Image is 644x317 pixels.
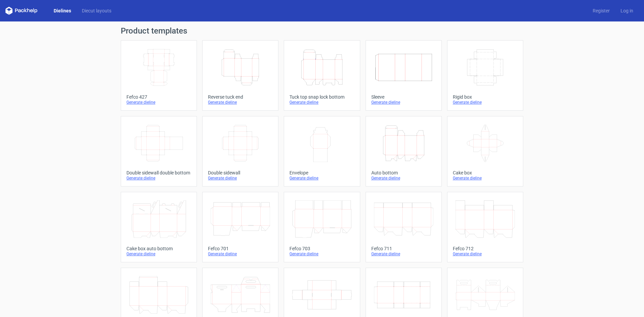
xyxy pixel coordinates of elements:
[208,175,273,181] div: Generate dieline
[289,100,354,105] div: Generate dieline
[208,94,273,100] div: Reverse tuck end
[447,40,523,111] a: Rigid boxGenerate dieline
[453,94,518,100] div: Rigid box
[284,192,360,262] a: Fefco 703Generate dieline
[371,175,436,181] div: Generate dieline
[121,116,197,187] a: Double sidewall double bottomGenerate dieline
[371,246,436,251] div: Fefco 711
[76,7,117,14] a: Diecut layouts
[289,94,354,100] div: Tuck top snap lock bottom
[366,40,442,111] a: SleeveGenerate dieline
[366,192,442,262] a: Fefco 711Generate dieline
[453,170,518,175] div: Cake box
[126,251,191,257] div: Generate dieline
[121,192,197,262] a: Cake box auto bottomGenerate dieline
[284,40,360,111] a: Tuck top snap lock bottomGenerate dieline
[289,246,354,251] div: Fefco 703
[126,94,191,100] div: Fefco 427
[202,116,278,187] a: Double sidewallGenerate dieline
[289,170,354,175] div: Envelope
[453,251,518,257] div: Generate dieline
[371,170,436,175] div: Auto bottom
[371,94,436,100] div: Sleeve
[48,7,76,14] a: Dielines
[208,100,273,105] div: Generate dieline
[371,100,436,105] div: Generate dieline
[289,251,354,257] div: Generate dieline
[121,40,197,111] a: Fefco 427Generate dieline
[587,7,615,14] a: Register
[208,251,273,257] div: Generate dieline
[126,100,191,105] div: Generate dieline
[202,192,278,262] a: Fefco 701Generate dieline
[453,175,518,181] div: Generate dieline
[202,40,278,111] a: Reverse tuck endGenerate dieline
[615,7,639,14] a: Log in
[126,246,191,251] div: Cake box auto bottom
[447,116,523,187] a: Cake boxGenerate dieline
[126,170,191,175] div: Double sidewall double bottom
[366,116,442,187] a: Auto bottomGenerate dieline
[284,116,360,187] a: EnvelopeGenerate dieline
[126,175,191,181] div: Generate dieline
[208,170,273,175] div: Double sidewall
[121,27,523,35] h1: Product templates
[208,246,273,251] div: Fefco 701
[289,175,354,181] div: Generate dieline
[453,246,518,251] div: Fefco 712
[447,192,523,262] a: Fefco 712Generate dieline
[453,100,518,105] div: Generate dieline
[371,251,436,257] div: Generate dieline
